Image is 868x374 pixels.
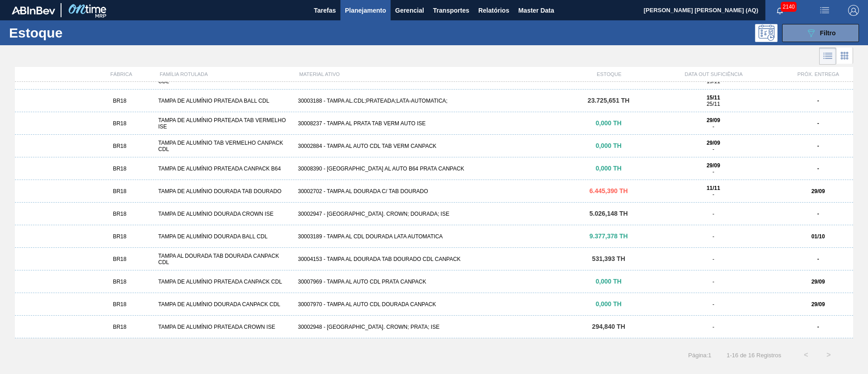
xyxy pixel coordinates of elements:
[811,279,825,285] strong: 29/09
[294,98,574,104] div: 30003188 - TAMPA AL.CDL;PRATEADA;LATA-AUTOMATICA;
[707,117,720,123] strong: 29/09
[595,142,622,149] span: 0,000 TH
[811,188,825,194] strong: 29/09
[765,4,794,17] button: Notificações
[113,324,127,330] span: BR18
[113,143,127,149] span: BR18
[155,211,294,217] div: TAMPA DE ALUMÍNIO DOURADA CROWN ISE
[433,5,469,16] span: Transportes
[712,301,714,308] span: -
[294,188,574,194] div: 30002702 - TAMPA AL DOURADA C/ TAB DOURADO
[817,344,840,366] button: >
[819,5,830,16] img: userActions
[155,279,294,285] div: TAMPA DE ALUMÍNIO PRATEADA CANPACK CDL
[9,28,144,38] h1: Estoque
[820,29,836,37] span: Filtro
[294,143,574,149] div: 30002884 - TAMPA AL AUTO CDL TAB VERM CANPACK
[755,24,778,42] div: Pogramando: nenhum usuário selecionado
[595,300,622,308] span: 0,000 TH
[294,166,574,172] div: 30008390 - [GEOGRAPHIC_DATA] AL AUTO B64 PRATA CANPACK
[518,5,554,16] span: Master Data
[294,233,574,240] div: 30003189 - TAMPA AL CDL DOURADA LATA AUTOMATICA
[712,191,714,198] span: -
[155,117,294,130] div: TAMPA DE ALUMÍNIO PRATEADA TAB VERMELHO ISE
[712,169,714,175] span: -
[113,120,127,127] span: BR18
[395,5,424,16] span: Gerencial
[113,233,127,240] span: BR18
[707,185,720,191] strong: 11/11
[817,98,819,104] strong: -
[294,211,574,217] div: 30002947 - [GEOGRAPHIC_DATA]. CROWN; DOURADA; ISE
[345,5,386,16] span: Planejamento
[712,146,714,152] span: -
[113,256,127,262] span: BR18
[817,211,819,217] strong: -
[707,162,720,169] strong: 29/09
[113,166,127,172] span: BR18
[478,5,509,16] span: Relatórios
[155,188,294,194] div: TAMPA DE ALUMÍNIO DOURADA TAB DOURADO
[712,211,714,217] span: -
[296,71,575,77] div: MATERIAL ATIVO
[782,24,859,42] button: Filtro
[781,2,797,12] span: 2140
[294,324,574,330] div: 30002948 - [GEOGRAPHIC_DATA]. CROWN; PRATA; ISE
[12,6,55,14] img: TNhmsLtSVTkK8tSr43FrP2fwEKptu5GPRR3wAAAABJRU5ErkJggg==
[294,256,574,262] div: 30004153 - TAMPA AL DOURADA TAB DOURADO CDL CANPACK
[314,5,336,16] span: Tarefas
[817,120,819,127] strong: -
[155,233,294,240] div: TAMPA DE ALUMÍNIO DOURADA BALL CDL
[155,140,294,152] div: TAMPA DE ALUMÍNIO TAB VERMELHO CANPACK CDL
[113,211,127,217] span: BR18
[817,256,819,262] strong: -
[848,5,859,16] img: Logout
[113,98,127,104] span: BR18
[155,301,294,308] div: TAMPA DE ALUMÍNIO DOURADA CANPACK CDL
[113,188,127,194] span: BR18
[595,278,622,285] span: 0,000 TH
[155,324,294,330] div: TAMPA DE ALUMÍNIO PRATEADA CROWN ISE
[707,101,720,107] span: 25/11
[588,97,630,104] span: 23.725,651 TH
[811,301,825,308] strong: 29/09
[836,47,853,65] div: Visão em Cards
[113,279,127,285] span: BR18
[592,255,625,262] span: 531,393 TH
[294,301,574,308] div: 30007970 - TAMPA AL AUTO CDL DOURADA CANPACK
[795,344,817,366] button: <
[294,279,574,285] div: 30007969 - TAMPA AL AUTO CDL PRATA CANPACK
[574,71,644,77] div: ESTOQUE
[725,352,781,359] span: 1 - 16 de 16 Registros
[155,166,294,172] div: TAMPA DE ALUMÍNIO PRATEADA CANPACK B64
[783,71,853,77] div: PRÓX. ENTREGA
[113,301,127,308] span: BR18
[712,123,714,130] span: -
[595,119,622,127] span: 0,000 TH
[688,352,711,359] span: Página : 1
[707,95,720,101] strong: 15/11
[590,210,628,217] span: 5.026,148 TH
[817,324,819,330] strong: -
[707,140,720,146] strong: 29/09
[644,71,783,77] div: DATA OUT SUFICIÊNCIA
[712,324,714,330] span: -
[712,233,714,240] span: -
[592,323,625,330] span: 294,840 TH
[819,47,836,65] div: Visão em Lista
[155,98,294,104] div: TAMPA DE ALUMÍNIO PRATEADA BALL CDL
[86,71,156,77] div: FÁBRICA
[712,279,714,285] span: -
[590,232,628,240] span: 9.377,378 TH
[811,233,825,240] strong: 01/10
[155,253,294,265] div: TAMPA AL DOURADA TAB DOURADA CANPACK CDL
[156,71,295,77] div: FAMÍLIA ROTULADA
[595,165,622,172] span: 0,000 TH
[590,187,628,194] span: 6.445,390 TH
[817,143,819,149] strong: -
[712,256,714,262] span: -
[294,120,574,127] div: 30008237 - TAMPA AL PRATA TAB VERM AUTO ISE
[817,166,819,172] strong: -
